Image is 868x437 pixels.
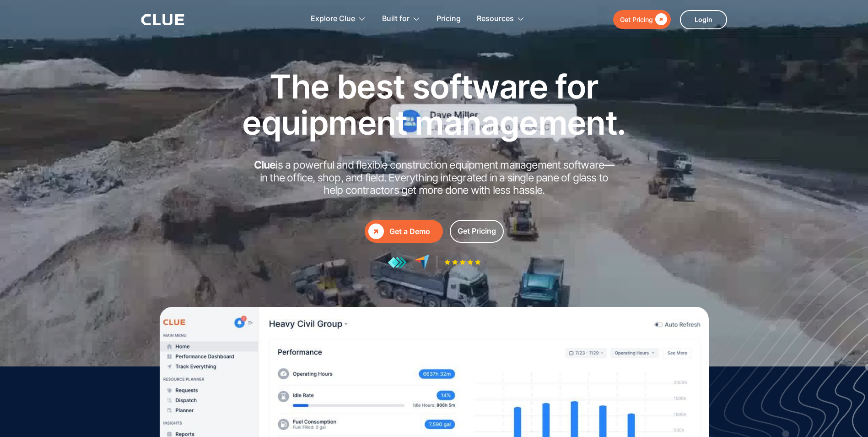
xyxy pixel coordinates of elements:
[444,259,481,265] img: Five-star rating icon
[613,10,671,29] a: Get Pricing
[228,68,640,141] h1: The best software for equipment management.
[477,5,514,33] div: Resources
[680,10,727,29] a: Login
[311,5,366,33] div: Explore Clue
[311,5,355,33] div: Explore Clue
[458,225,496,237] div: Get Pricing
[653,14,667,25] div: 
[382,5,410,33] div: Built for
[450,220,504,243] a: Get Pricing
[388,257,407,268] img: reviews at getapp
[414,254,430,270] img: reviews at capterra
[382,5,421,33] div: Built for
[620,14,653,25] div: Get Pricing
[365,220,443,243] a: Get a Demo
[389,226,439,237] div: Get a Demo
[251,159,617,197] h2: is a powerful and flexible construction equipment management software in the office, shop, and fi...
[604,158,614,171] strong: —
[368,224,384,239] div: 
[477,5,525,33] div: Resources
[254,158,276,171] strong: Clue
[437,5,461,33] a: Pricing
